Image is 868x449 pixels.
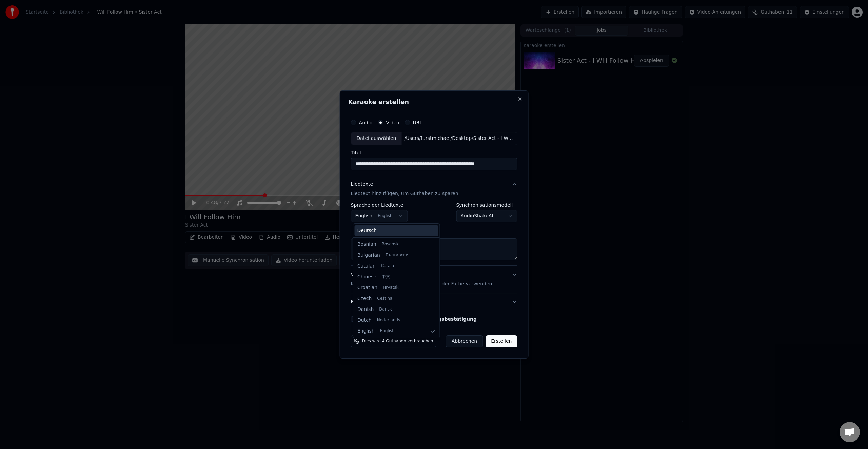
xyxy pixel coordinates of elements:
span: Bosanski [381,242,399,247]
span: Deutsch [357,227,377,234]
span: Catalan [357,263,376,270]
span: Nederlands [377,318,400,323]
span: Dansk [379,307,392,312]
span: English [357,328,375,335]
span: Čeština [377,296,392,301]
span: Bosnian [357,241,376,248]
span: Bulgarian [357,252,380,259]
span: Danish [357,306,374,313]
span: 中文 [381,274,390,280]
span: Dutch [357,317,372,324]
span: Hrvatski [383,285,400,291]
span: Български [385,253,408,258]
span: English [380,328,394,334]
span: Català [381,263,394,269]
span: Croatian [357,284,377,291]
span: Chinese [357,274,376,280]
span: Czech [357,295,372,302]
